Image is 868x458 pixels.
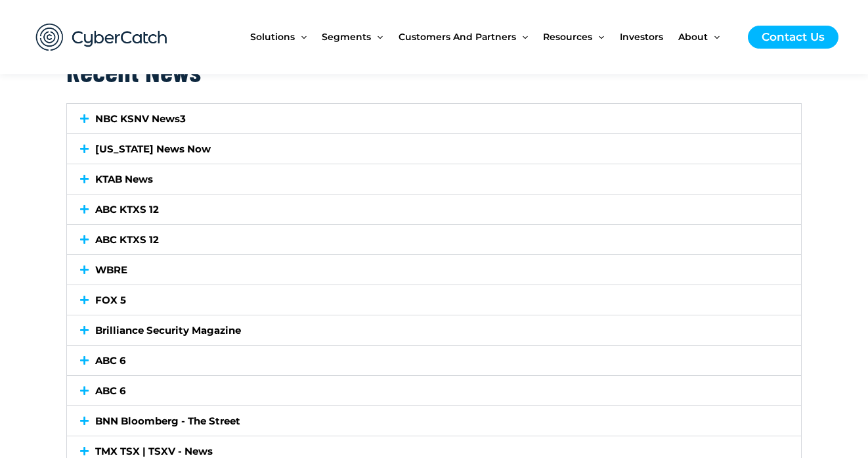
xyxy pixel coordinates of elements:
[67,195,801,224] div: ABC KTXS 12
[250,9,735,64] nav: Site Navigation: New Main Menu
[620,9,663,64] span: Investors
[67,164,801,194] div: KTAB News
[67,376,801,405] div: ABC 6
[250,9,295,64] span: Solutions
[95,445,213,457] a: TMX TSX | TSXV - News
[95,324,241,336] a: Brilliance Security Magazine
[95,112,186,125] a: NBC KSNV News3
[95,384,126,397] a: ABC 6
[23,10,181,64] img: CyberCatch
[67,225,801,254] div: ABC KTXS 12
[67,104,801,133] div: NBC KSNV News3
[95,354,126,367] a: ABC 6
[67,315,801,345] div: Brilliance Security Magazine
[295,9,307,64] span: Menu Toggle
[67,346,801,375] div: ABC 6
[67,406,801,436] div: BNN Bloomberg - The Street
[95,263,127,276] a: WBRE
[592,9,604,64] span: Menu Toggle
[95,233,159,246] a: ABC KTXS 12
[678,9,708,64] span: About
[67,134,801,164] div: [US_STATE] News Now
[322,9,371,64] span: Segments
[67,285,801,315] div: FOX 5
[748,26,838,49] a: Contact Us
[371,9,383,64] span: Menu Toggle
[95,294,126,306] a: FOX 5
[95,143,211,155] a: [US_STATE] News Now
[399,9,516,64] span: Customers and Partners
[543,9,592,64] span: Resources
[95,415,240,427] a: BNN Bloomberg - The Street
[95,173,153,185] a: KTAB News
[620,9,678,64] a: Investors
[67,255,801,285] div: WBRE
[708,9,720,64] span: Menu Toggle
[95,203,159,216] a: ABC KTXS 12
[516,9,528,64] span: Menu Toggle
